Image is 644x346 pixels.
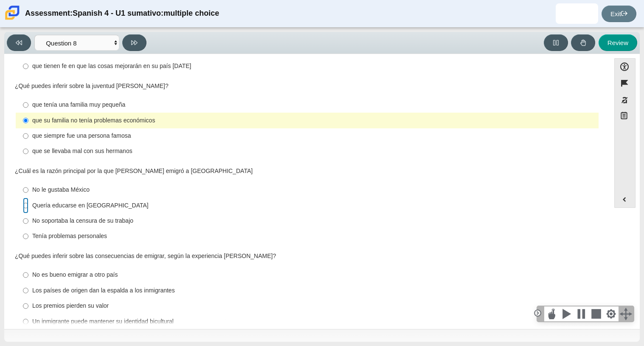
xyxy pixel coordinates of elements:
[32,318,595,326] div: Un inmigrante puede mantener su identidad bicultural
[32,201,595,210] div: Quería educarse en [GEOGRAPHIC_DATA]
[537,306,544,321] div: Click to collapse the toolbar.
[610,10,621,17] thspan: Exit
[559,306,574,321] div: Speak the current selection
[32,116,595,125] div: que su familia no tenía problemas económicos
[32,232,595,241] div: Tenía problemas personales
[25,8,73,19] thspan: Assessment:
[3,4,21,22] img: Carmen School of Science & Technology
[8,58,606,326] div: Assessment items
[574,306,589,321] div: Pause Speech
[619,306,633,321] div: Click and hold and drag to move the toolbar.
[32,132,595,140] div: que siempre fue una persona famosa
[614,75,636,91] button: Flag item
[599,34,637,51] button: Review
[544,306,559,321] div: Select this button, then click anywhere in the text to start reading aloud
[163,8,219,19] thspan: multiple choice
[32,217,595,225] div: No soportaba la censura de su trabajo
[15,252,599,261] div: ¿Qué puedes inferir sobre las consecuencias de emigrar, según la experiencia [PERSON_NAME]?
[15,167,599,176] div: ¿Cuál es la razón principal por la que [PERSON_NAME] emigró a [GEOGRAPHIC_DATA]
[73,8,163,19] thspan: Spanish 4 - U1 sumativo:
[32,101,595,109] div: que tenía una familia muy pequeña
[604,306,619,321] div: Change Settings
[32,147,595,156] div: que se llevaba mal con sus hermanos
[32,186,595,194] div: No le gustaba México
[614,92,636,108] button: Toggle response masking
[32,271,595,279] div: No es bueno emigrar a otro país
[571,34,595,51] button: Raise Your Hand
[32,286,595,295] div: Los países de origen dan la espalda a los inmigrantes
[615,191,635,207] button: Expand menu. Displays the button labels.
[602,6,636,22] a: Exit
[614,58,636,75] button: Open Accessibility Menu
[589,306,604,321] div: Stops speech playback
[32,62,595,71] div: que tienen fe en que las cosas mejorarán en su país [DATE]
[3,16,21,23] a: Carmen School of Science & Technology
[614,108,636,126] button: Notepad
[32,302,595,310] div: Los premios pierden su valor
[570,7,584,20] img: britani.morenosanc.XD5RIV
[15,82,599,91] div: ¿Qué puedes inferir sobre la juventud [PERSON_NAME]?
[532,308,543,318] div: Click to collapse the toolbar.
